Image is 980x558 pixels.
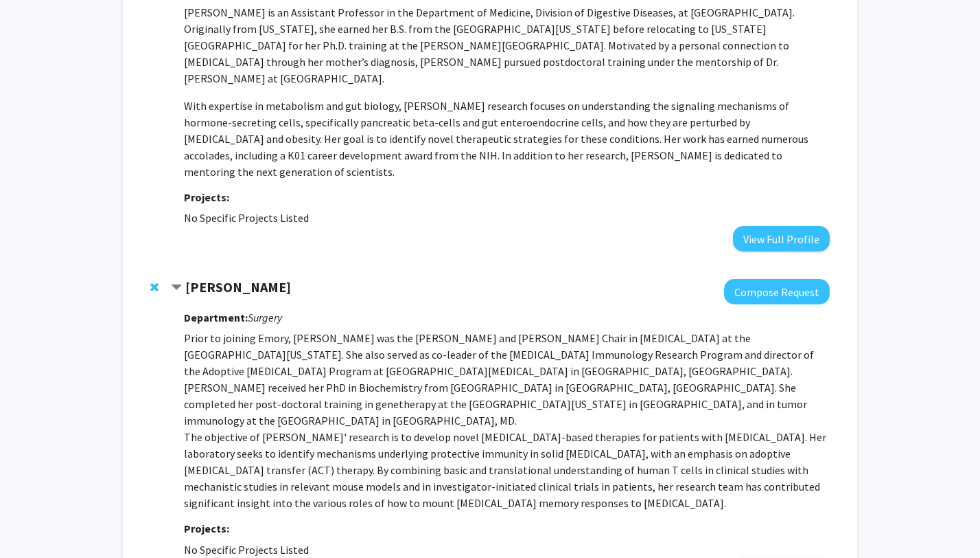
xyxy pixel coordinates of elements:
span: No Specific Projects Listed [184,543,309,557]
p: [PERSON_NAME] is an Assistant Professor in the Department of Medicine, Division of Digestive Dise... [184,4,830,87]
p: Prior to joining Emory, [PERSON_NAME] was the [PERSON_NAME] and [PERSON_NAME] Chair in [MEDICAL_D... [184,330,830,511]
strong: Department: [184,311,248,324]
span: No Specific Projects Listed [184,211,309,225]
button: View Full Profile [733,226,830,252]
i: Surgery [248,311,282,324]
strong: [PERSON_NAME] [185,278,291,295]
strong: Projects: [184,190,229,204]
span: Contract Chrystal Paulos Bookmark [171,282,182,293]
strong: Projects: [184,522,229,535]
button: Compose Request to Chrystal Paulos [724,279,830,304]
iframe: Chat [10,496,58,548]
span: Remove Chrystal Paulos from bookmarks [150,282,159,293]
p: With expertise in metabolism and gut biology, [PERSON_NAME] research focuses on understanding the... [184,98,830,180]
